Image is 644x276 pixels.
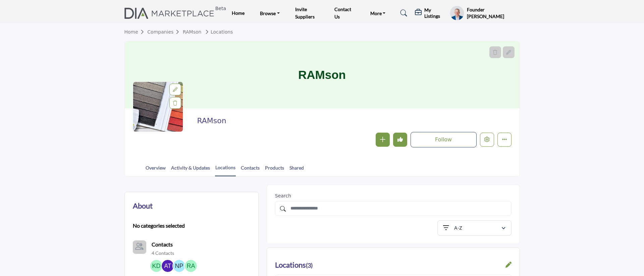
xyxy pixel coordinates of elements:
img: RajQA A. [185,260,197,272]
button: Follow [411,132,477,147]
b: Contacts [152,241,173,247]
a: Browse [255,8,284,18]
a: Invite Suppliers [295,6,315,19]
button: Contact-Employee Icon [133,240,146,254]
b: No categories selected [133,222,185,230]
span: ( ) [306,262,313,269]
a: 4 Contacts [152,250,174,257]
p: A-Z [454,225,462,231]
a: Beta [124,8,218,19]
a: Contact Us [334,6,351,19]
img: Kaj D. [150,260,162,272]
a: Companies [147,29,183,35]
h6: Beta [215,6,226,11]
a: Activity & Updates [171,164,210,176]
img: Nirmal P. [173,260,185,272]
a: Link of redirect to contact page [133,240,146,254]
a: Locations [215,164,236,176]
h2: Locations [275,259,313,271]
button: Edit company [480,133,494,147]
button: A-Z [437,220,512,236]
a: Contacts [240,164,260,176]
a: Overview [145,164,166,176]
h2: About [133,200,153,211]
a: Products [265,164,284,176]
a: Contacts [152,240,173,248]
img: Akshay T. [162,260,174,272]
h2: RAMson [197,117,381,125]
a: Search [394,8,412,18]
div: My Listings [415,7,446,19]
button: Show hide supplier dropdown [450,6,464,20]
a: RAMson [183,29,202,35]
button: More details [497,133,512,147]
h2: Search [275,193,512,199]
a: Locations [203,29,233,35]
h5: Founder [PERSON_NAME] [467,6,520,19]
div: Aspect Ratio:1:1,Size:400x400px [169,84,181,95]
a: Redirect to location [505,262,512,269]
img: site Logo [124,8,218,19]
a: Home [232,10,245,16]
a: Home [124,29,148,35]
a: More [366,8,390,18]
button: Undo like [393,133,407,147]
a: Shared [289,164,304,176]
span: 3 [308,262,311,269]
h5: My Listings [424,7,446,19]
h1: RAMson [298,41,346,108]
div: Aspect Ratio:6:1,Size:1200x200px [503,46,515,58]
